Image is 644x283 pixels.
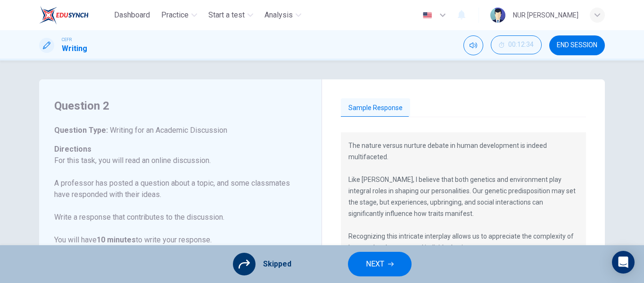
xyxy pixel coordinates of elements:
[491,35,542,54] button: 00:12:34
[208,9,245,21] span: Start a test
[508,41,534,49] span: 00:12:34
[341,98,410,118] button: Sample Response
[205,7,257,24] button: Start a test
[54,98,295,113] h4: Question 2
[491,35,542,55] div: Hide
[161,9,189,21] span: Practice
[463,35,483,55] div: Mute
[263,258,291,270] span: Skipped
[612,251,635,274] div: Open Intercom Messenger
[348,252,412,276] button: NEXT
[366,257,384,271] span: NEXT
[62,36,72,43] span: CEFR
[549,35,605,55] button: END SESSION
[54,125,295,136] h6: Question Type :
[39,6,110,25] a: EduSynch logo
[110,7,154,24] button: Dashboard
[557,42,597,49] span: END SESSION
[513,9,578,21] div: NUR [PERSON_NAME]
[421,12,433,19] img: en
[39,6,89,25] img: EduSynch logo
[264,9,293,21] span: Analysis
[97,235,136,244] b: 10 minutes
[62,43,87,54] h1: Writing
[490,8,505,23] img: Profile picture
[348,140,578,253] p: The nature versus nurture debate in human development is indeed multifaceted. Like [PERSON_NAME],...
[341,98,586,118] div: basic tabs example
[157,7,201,24] button: Practice
[108,126,227,135] span: Writing for an Academic Discussion
[54,155,295,280] p: For this task, you will read an online discussion. A professor has posted a question about a topi...
[261,7,305,24] button: Analysis
[114,9,150,21] span: Dashboard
